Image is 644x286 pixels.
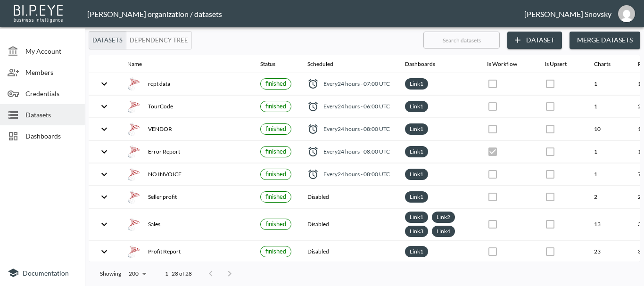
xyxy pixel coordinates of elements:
th: {"type":{},"key":null,"ref":null,"props":{"disabled":true,"checked":false,"color":"primary","styl... [479,209,537,240]
a: Link1 [408,123,425,134]
th: 1 [586,73,630,95]
th: 1 [586,163,630,186]
div: 200 [125,268,150,280]
th: {"type":"div","key":null,"ref":null,"props":{"style":{"display":"flex","flexWrap":"wrap","gap":6}... [397,209,479,240]
button: Datasets [89,31,126,49]
img: mssql icon [127,245,140,258]
th: Disabled [300,186,397,208]
th: {"type":"div","key":null,"ref":null,"props":{"style":{"display":"flex","gap":16,"alignItems":"cen... [120,141,253,163]
div: Link4 [432,226,455,237]
th: {"type":{},"key":null,"ref":null,"props":{"size":"small","label":{"type":{},"key":null,"ref":null... [253,141,300,163]
a: Link4 [435,226,452,237]
div: [PERSON_NAME] organization / datasets [87,9,524,18]
button: expand row [96,121,112,137]
span: Status [260,58,288,70]
a: Documentation [8,267,77,278]
a: Link1 [408,169,425,180]
span: Every 24 hours - 07:00 UTC [323,80,390,88]
div: Dashboards [405,58,435,70]
th: {"type":{},"key":null,"ref":null,"props":{"disabled":true,"color":"primary","style":{"padding":0}... [537,141,586,163]
th: 13 [586,209,630,240]
th: {"type":{},"key":null,"ref":null,"props":{"disabled":true,"checked":false,"color":"primary","styl... [537,241,586,263]
div: Scheduled [307,58,333,70]
th: {"type":"div","key":null,"ref":null,"props":{"style":{"display":"flex","gap":16,"alignItems":"cen... [120,96,253,118]
th: {"type":"div","key":null,"ref":null,"props":{"style":{"display":"flex","flexWrap":"wrap","gap":6}... [397,96,479,118]
div: Link1 [405,146,428,157]
span: finished [265,220,286,228]
div: Platform [89,31,192,49]
img: mssql icon [127,218,140,231]
th: {"type":{},"key":null,"ref":null,"props":{"disabled":true,"checked":false,"color":"primary","styl... [479,186,537,208]
div: Link1 [405,246,428,257]
th: {"type":{},"key":null,"ref":null,"props":{"disabled":true,"checked":false,"color":"primary","styl... [479,73,537,95]
a: Link1 [408,246,425,257]
span: finished [265,125,286,132]
th: {"type":"div","key":null,"ref":null,"props":{"style":{"display":"flex","gap":16,"alignItems":"cen... [120,73,253,95]
img: mssql icon [127,77,140,90]
th: {"type":{},"key":null,"ref":null,"props":{"size":"small","label":{"type":{},"key":null,"ref":null... [253,118,300,140]
input: Search datasets [423,28,500,52]
a: Link1 [408,146,425,157]
div: Seller profit [127,190,245,204]
div: Link3 [405,226,428,237]
div: Error Report [127,145,245,158]
th: Disabled [300,241,397,263]
th: {"type":"div","key":null,"ref":null,"props":{"style":{"display":"flex","alignItems":"center","col... [300,118,397,140]
div: Link1 [405,123,428,135]
button: expand row [96,244,112,260]
div: Is Upsert [545,58,567,70]
div: Link2 [432,212,455,223]
th: {"type":"div","key":null,"ref":null,"props":{"style":{"display":"flex","alignItems":"center","col... [300,141,397,163]
span: Every 24 hours - 08:00 UTC [323,147,390,155]
img: e1d6fdeb492d5bd457900032a53483e8 [618,5,635,22]
img: mssql icon [127,100,140,113]
span: finished [265,247,286,255]
th: {"type":"div","key":null,"ref":null,"props":{"style":{"display":"flex","gap":16,"alignItems":"cen... [120,241,253,263]
p: Showing [100,270,121,278]
a: Link1 [408,191,425,202]
span: Charts [594,58,623,70]
span: Dashboards [25,131,77,141]
th: {"type":"div","key":null,"ref":null,"props":{"style":{"display":"flex","flexWrap":"wrap","gap":6}... [397,141,479,163]
th: {"type":{},"key":null,"ref":null,"props":{"disabled":true,"color":"primary","style":{"padding":0}... [537,163,586,186]
img: mssql icon [127,123,140,136]
span: Documentation [23,269,69,277]
span: Every 24 hours - 08:00 UTC [323,125,390,133]
a: Link1 [408,78,425,89]
span: finished [265,147,286,155]
th: {"type":{},"key":null,"ref":null,"props":{"disabled":true,"checked":false,"color":"primary","styl... [479,163,537,186]
img: mssql icon [127,168,140,181]
div: Link1 [405,78,428,90]
span: Every 24 hours - 06:00 UTC [323,102,390,110]
button: expand row [96,166,112,182]
th: {"type":{},"key":null,"ref":null,"props":{"size":"small","label":{"type":{},"key":null,"ref":null... [253,241,300,263]
th: {"type":"div","key":null,"ref":null,"props":{"style":{"display":"flex","gap":16,"alignItems":"cen... [120,163,253,186]
span: finished [265,193,286,200]
div: Profit Report [127,245,245,258]
span: finished [265,170,286,178]
button: expand row [96,98,112,114]
th: {"type":{},"key":null,"ref":null,"props":{"disabled":true,"checked":false,"color":"primary","styl... [479,241,537,263]
th: {"type":"div","key":null,"ref":null,"props":{"style":{"display":"flex","flexWrap":"wrap","gap":6}... [397,73,479,95]
span: Name [127,58,154,70]
th: {"type":{},"key":null,"ref":null,"props":{"size":"small","label":{"type":{},"key":null,"ref":null... [253,209,300,240]
span: Credentials [25,89,77,98]
button: expand row [96,189,112,205]
button: Merge Datasets [570,32,640,49]
th: {"type":{},"key":null,"ref":null,"props":{"disabled":true,"color":"primary","style":{"padding":0}... [537,73,586,95]
p: 1–28 of 28 [165,270,192,278]
div: [PERSON_NAME] Snovsky [524,9,611,18]
div: rcpt data [127,77,245,90]
th: {"type":{},"key":null,"ref":null,"props":{"disabled":true,"checked":false,"color":"primary","styl... [479,118,537,140]
button: Dataset [507,32,562,49]
a: Link1 [408,101,425,112]
th: {"type":"div","key":null,"ref":null,"props":{"style":{"display":"flex","gap":16,"alignItems":"cen... [120,118,253,140]
button: Dependency Tree [126,31,192,49]
img: mssql icon [127,190,140,204]
a: Link3 [408,226,425,237]
a: Link1 [408,212,425,222]
th: {"type":{},"key":null,"ref":null,"props":{"size":"small","label":{"type":{},"key":null,"ref":null... [253,96,300,118]
th: Disabled [300,209,397,240]
div: Link1 [405,191,428,203]
img: mssql icon [127,145,140,158]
